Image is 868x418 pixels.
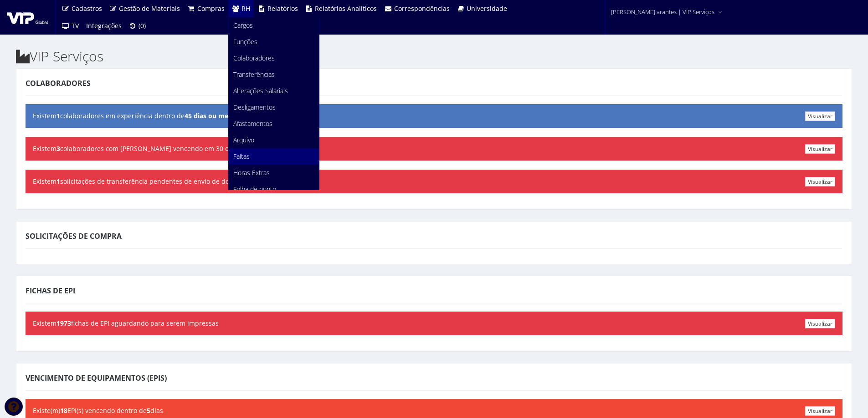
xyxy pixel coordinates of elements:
b: 5 [147,406,150,415]
a: (0) [125,17,150,35]
a: Transferências [229,66,319,83]
a: Faltas [229,148,319,165]
span: Fichas de EPI [26,286,75,296]
span: Compras [197,4,225,13]
b: 1 [56,177,60,186]
div: Existem fichas de EPI aguardando para serem impressas [26,312,842,335]
span: Horas Extras [233,168,270,177]
span: Cadastros [72,4,102,13]
span: Universidade [467,4,507,13]
a: Visualizar [805,144,835,154]
img: logo [7,10,48,24]
b: 1 [56,111,60,120]
span: Correspondências [394,4,450,13]
span: Colaboradores [233,54,275,62]
a: Alterações Salariais [229,83,319,99]
b: 18 [60,406,67,415]
a: Funções [229,34,319,50]
span: RH [241,4,250,13]
a: TV [58,17,82,35]
span: (0) [139,21,146,30]
span: TV [72,21,79,30]
span: Solicitações de Compra [26,231,122,241]
div: Existem solicitações de transferência pendentes de envio de documentação [26,170,842,193]
a: Colaboradores [229,50,319,66]
span: Vencimento de Equipamentos (EPIs) [26,373,167,383]
a: Desligamentos [229,99,319,116]
h2: VIP Serviços [16,49,852,64]
span: Funções [233,37,257,46]
a: Visualizar [805,406,835,416]
b: 45 dias ou menos [185,111,240,120]
a: Horas Extras [229,165,319,181]
span: Integrações [86,21,122,30]
span: Afastamentos [233,119,272,128]
a: Visualizar [805,111,835,121]
a: Visualizar [805,177,835,186]
span: Folha de ponto [233,185,276,193]
span: Relatórios Analíticos [315,4,377,13]
span: Desligamentos [233,103,276,111]
span: Arquivo [233,136,254,144]
span: Transferências [233,70,275,79]
span: [PERSON_NAME].arantes | VIP Serviços [611,7,714,16]
span: Cargos [233,21,253,30]
a: Arquivo [229,132,319,148]
span: Colaboradores [26,78,91,88]
div: Existem colaboradores com [PERSON_NAME] vencendo em 30 dias ou menos [26,137,842,161]
a: Integrações [82,17,125,35]
span: Alterações Salariais [233,86,288,95]
a: Cargos [229,17,319,34]
span: Faltas [233,152,250,161]
b: 1973 [56,319,71,327]
span: Gestão de Materiais [119,4,180,13]
a: Folha de ponto [229,181,319,197]
div: Existem colaboradores em experiência dentro de [26,104,842,128]
a: Afastamentos [229,116,319,132]
a: Visualizar [805,319,835,328]
span: Relatórios [267,4,298,13]
b: 3 [56,144,60,153]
